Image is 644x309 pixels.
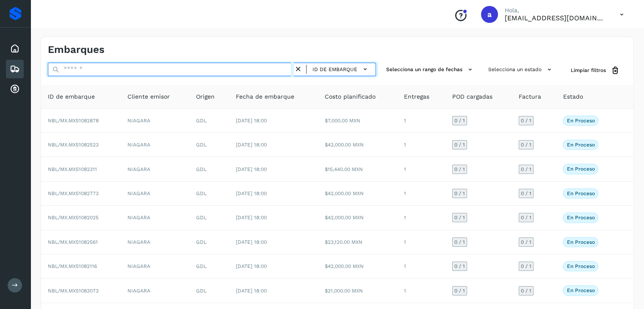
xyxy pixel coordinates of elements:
[383,63,478,77] button: Selecciona un rango de fechas
[318,157,398,181] td: $15,440.00 MXN
[189,279,229,303] td: GDL
[567,142,594,148] p: En proceso
[397,157,445,181] td: 1
[48,190,99,196] span: NBL/MX.MX51082773
[397,230,445,254] td: 1
[567,118,594,124] p: En proceso
[521,191,531,196] span: 0 / 1
[567,215,594,221] p: En proceso
[236,92,294,101] span: Fecha de embarque
[48,142,99,148] span: NBL/MX.MX51082523
[48,288,99,294] span: NBL/MX.MX51083073
[236,166,267,172] span: [DATE] 18:00
[48,92,95,101] span: ID de embarque
[189,182,229,206] td: GDL
[6,80,24,99] div: Cuentas por cobrar
[452,92,492,101] span: POD cargadas
[189,157,229,181] td: GDL
[454,142,465,147] span: 0 / 1
[567,166,594,172] p: En proceso
[521,167,531,172] span: 0 / 1
[519,92,541,101] span: Factura
[318,182,398,206] td: $42,000.00 MXN
[196,92,215,101] span: Origen
[189,133,229,157] td: GDL
[318,254,398,279] td: $42,000.00 MXN
[567,190,594,196] p: En proceso
[189,254,229,279] td: GDL
[121,230,190,254] td: NIAGARA
[325,92,376,101] span: Costo planificado
[48,166,97,172] span: NBL/MX.MX51082311
[521,288,531,293] span: 0 / 1
[48,215,99,221] span: NBL/MX.MX51082025
[236,288,267,294] span: [DATE] 18:00
[312,66,357,73] span: ID de embarque
[318,230,398,254] td: $23,120.00 MXN
[48,263,97,269] span: NBL/MX.MX51082116
[397,109,445,133] td: 1
[567,239,594,245] p: En proceso
[397,254,445,279] td: 1
[521,264,531,269] span: 0 / 1
[48,118,99,124] span: NBL/MX.MX51082878
[121,157,190,181] td: NIAGARA
[236,142,267,148] span: [DATE] 18:00
[505,14,606,22] p: aux.facturacion@atpilot.mx
[121,133,190,157] td: NIAGARA
[454,288,465,293] span: 0 / 1
[397,279,445,303] td: 1
[485,63,557,77] button: Selecciona un estado
[521,142,531,147] span: 0 / 1
[454,240,465,245] span: 0 / 1
[454,118,465,123] span: 0 / 1
[454,191,465,196] span: 0 / 1
[236,190,267,196] span: [DATE] 18:00
[189,109,229,133] td: GDL
[567,287,594,293] p: En proceso
[189,206,229,230] td: GDL
[397,182,445,206] td: 1
[505,7,606,14] p: Hola,
[310,63,372,75] button: ID de embarque
[121,182,190,206] td: NIAGARA
[6,60,24,78] div: Embarques
[454,167,465,172] span: 0 / 1
[318,279,398,303] td: $21,000.00 MXN
[121,109,190,133] td: NIAGARA
[318,109,398,133] td: $7,000.00 MXN
[236,118,267,124] span: [DATE] 18:00
[121,279,190,303] td: NIAGARA
[48,239,98,245] span: NBL/MX.MX51082561
[521,215,531,220] span: 0 / 1
[564,63,627,78] button: Limpiar filtros
[404,92,429,101] span: Entregas
[236,215,267,221] span: [DATE] 18:00
[236,239,267,245] span: [DATE] 18:00
[521,240,531,245] span: 0 / 1
[48,44,105,56] h4: Embarques
[121,254,190,279] td: NIAGARA
[121,206,190,230] td: NIAGARA
[318,206,398,230] td: $42,000.00 MXN
[397,133,445,157] td: 1
[6,39,24,58] div: Inicio
[236,263,267,269] span: [DATE] 18:00
[397,206,445,230] td: 1
[127,92,170,101] span: Cliente emisor
[571,66,606,74] span: Limpiar filtros
[318,133,398,157] td: $42,000.00 MXN
[563,92,583,101] span: Estado
[567,263,594,269] p: En proceso
[521,118,531,123] span: 0 / 1
[454,264,465,269] span: 0 / 1
[454,215,465,220] span: 0 / 1
[189,230,229,254] td: GDL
